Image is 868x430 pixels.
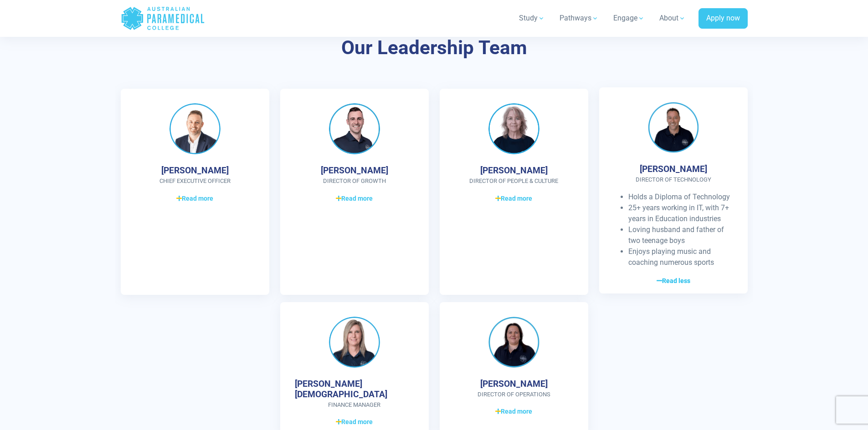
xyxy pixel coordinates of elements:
img: Jodi Weatherall [488,317,539,368]
h4: [PERSON_NAME][DEMOGRAPHIC_DATA] [295,379,414,400]
img: Stephen Booth [329,103,380,154]
h3: Our Leadership Team [168,36,701,60]
img: Ben Poppy [169,103,221,154]
span: Read more [336,417,373,427]
span: Director of Operations [454,390,574,399]
span: Read more [495,194,532,203]
a: Read more [295,193,414,204]
span: Director of Growth [295,177,414,186]
a: Read more [454,406,574,417]
a: Read more [135,193,255,204]
div: 25+ years working in IT, with 7+ years in Education industries [628,202,733,224]
a: Pathways [554,5,604,31]
h4: [PERSON_NAME] [480,165,548,176]
span: Read more [336,194,373,203]
a: Read more [454,193,574,204]
img: Andrea Male [329,317,380,368]
div: Loving husband and father of two teenage boys [628,224,733,246]
h4: [PERSON_NAME] [161,165,229,176]
span: Read more [495,407,532,416]
img: Sally Metcalf [488,103,539,154]
span: Read less [657,276,690,286]
a: Apply now [699,8,748,29]
span: CHIEF EXECUTIVE OFFICER [135,177,255,186]
h4: [PERSON_NAME] [480,379,548,389]
h4: [PERSON_NAME] [640,164,707,174]
span: Read more [176,194,213,203]
a: Study [514,5,550,31]
span: Director of People & Culture [454,177,574,186]
a: Australian Paramedical College [121,4,205,33]
img: Kieron Mulcahy [648,102,699,153]
span: Finance Manager [295,400,414,410]
a: About [654,5,691,31]
a: Engage [608,5,650,31]
a: Read less [614,275,733,286]
div: Holds a Diploma of Technology [628,192,733,202]
div: Enjoys playing music and coaching numerous sports [628,246,733,268]
a: Read more [295,416,414,427]
h4: [PERSON_NAME] [321,165,388,176]
span: Director of Technology [614,175,733,184]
